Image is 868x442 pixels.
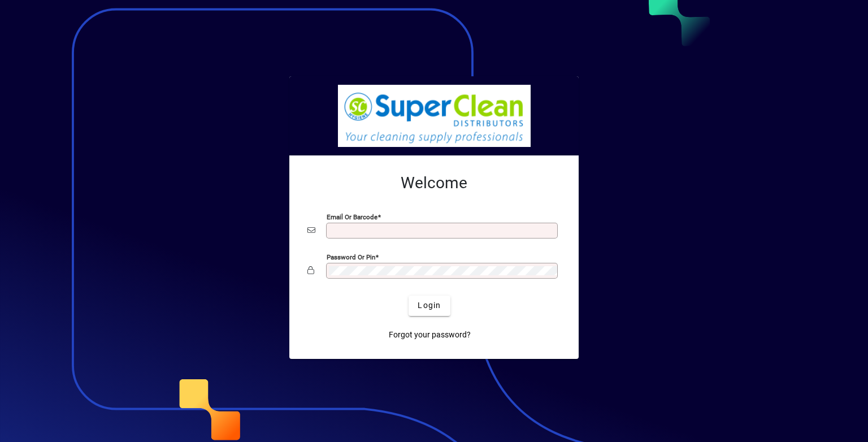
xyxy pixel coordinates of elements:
[384,325,475,345] a: Forgot your password?
[409,296,450,316] button: Login
[307,174,561,193] h2: Welcome
[389,329,471,341] span: Forgot your password?
[327,253,375,261] mat-label: Password or Pin
[418,300,441,311] span: Login
[327,213,377,220] mat-label: Email or Barcode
